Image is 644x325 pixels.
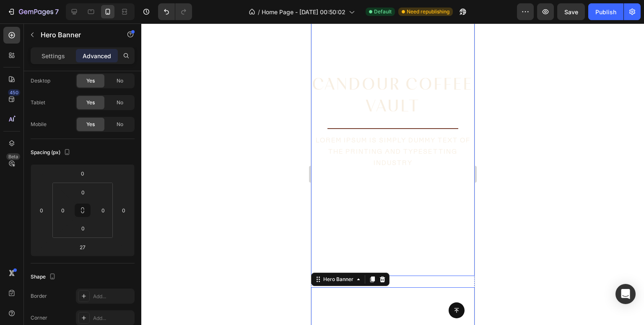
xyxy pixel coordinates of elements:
[31,121,47,128] div: Mobile
[588,3,623,20] button: Publish
[31,77,50,85] div: Desktop
[262,8,345,16] span: Home Page - [DATE] 00:50:02
[3,3,62,20] button: 7
[374,8,392,15] span: Default
[117,121,123,128] span: No
[31,271,57,283] div: Shape
[564,8,578,15] span: Save
[93,315,132,322] div: Add...
[258,8,260,16] span: /
[117,77,123,85] span: No
[31,147,72,158] div: Spacing (px)
[55,7,59,17] p: 7
[75,222,91,235] input: 0px
[97,204,109,217] input: 0px
[86,77,95,85] span: Yes
[83,52,111,60] p: Advanced
[41,30,112,40] p: Hero Banner
[86,121,95,128] span: Yes
[595,8,616,16] div: Publish
[407,8,449,15] span: Need republishing
[42,52,65,60] p: Settings
[117,204,130,217] input: 0
[86,99,95,106] span: Yes
[158,3,192,20] div: Undo/Redo
[35,204,48,217] input: 0
[557,3,585,20] button: Save
[31,292,47,300] div: Border
[31,314,47,322] div: Corner
[57,204,69,217] input: 0px
[311,23,475,325] iframe: Design area
[75,186,91,199] input: 0px
[6,153,20,160] div: Beta
[74,167,91,180] input: 0
[117,99,123,106] span: No
[8,89,20,96] div: 450
[31,99,45,106] div: Tablet
[93,293,132,300] div: Add...
[615,284,636,304] div: Open Intercom Messenger
[74,241,91,253] input: 27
